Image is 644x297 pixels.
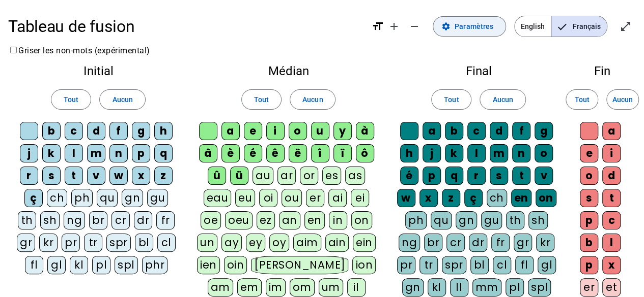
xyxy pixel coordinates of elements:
[266,144,285,162] div: ê
[197,65,380,77] h2: Médian
[154,144,173,162] div: q
[602,122,621,140] div: a
[302,93,323,106] span: Aucun
[445,167,463,185] div: q
[397,65,561,77] h2: Final
[514,234,532,252] div: gr
[333,122,352,140] div: y
[16,65,180,77] h2: Initial
[106,234,131,252] div: spr
[204,189,232,207] div: eau
[8,46,150,55] label: Griser les non-mots (expérimental)
[269,234,289,252] div: oy
[197,234,217,252] div: un
[577,65,628,77] h2: Fin
[566,89,598,110] button: Tout
[329,211,347,229] div: in
[235,189,255,207] div: eu
[92,256,110,274] div: pl
[42,144,61,162] div: k
[132,167,150,185] div: x
[428,278,446,296] div: kl
[356,122,374,140] div: à
[293,234,321,252] div: aim
[277,167,296,185] div: ar
[132,144,150,162] div: p
[492,93,513,106] span: Aucun
[290,89,335,110] button: Aucun
[602,256,621,274] div: x
[241,89,282,110] button: Tout
[574,93,589,106] span: Tout
[442,256,466,274] div: spr
[289,144,307,162] div: ë
[397,189,415,207] div: w
[511,189,531,207] div: en
[431,211,452,229] div: qu
[602,189,621,207] div: t
[259,189,277,207] div: oi
[71,189,93,207] div: ph
[538,256,556,274] div: gl
[122,189,143,207] div: gn
[266,278,286,296] div: im
[384,16,404,37] button: Augmenter la taille de la police
[480,89,525,110] button: Aucun
[290,278,315,296] div: om
[351,211,372,229] div: on
[84,234,102,252] div: tr
[154,122,173,140] div: h
[487,189,507,207] div: ch
[89,211,107,229] div: br
[431,89,471,110] button: Tout
[156,211,175,229] div: fr
[404,16,425,37] button: Diminuer la taille de la police
[408,20,421,32] mat-icon: remove
[208,278,233,296] div: am
[97,189,118,207] div: qu
[405,211,427,229] div: ph
[257,211,275,229] div: ez
[580,278,598,296] div: er
[24,189,43,207] div: ç
[62,234,80,252] div: pr
[87,167,105,185] div: v
[423,122,441,140] div: a
[87,122,105,140] div: d
[325,234,349,252] div: ain
[225,211,253,229] div: oeu
[351,189,369,207] div: ei
[512,122,530,140] div: f
[109,167,128,185] div: w
[99,89,145,110] button: Aucun
[319,278,343,296] div: um
[18,211,36,229] div: th
[40,211,60,229] div: sh
[20,167,38,185] div: r
[304,211,325,229] div: en
[580,144,598,162] div: e
[433,16,506,37] button: Paramètres
[109,122,128,140] div: f
[419,189,438,207] div: x
[490,167,508,185] div: s
[606,89,639,110] button: Aucun
[347,278,366,296] div: il
[221,122,240,140] div: a
[602,278,621,296] div: et
[400,144,418,162] div: h
[446,234,465,252] div: cr
[221,144,240,162] div: è
[87,144,105,162] div: m
[333,144,352,162] div: ï
[322,167,341,185] div: es
[300,167,318,185] div: or
[490,144,508,162] div: m
[134,211,152,229] div: dr
[470,256,489,274] div: bl
[536,234,554,252] div: kr
[419,256,438,274] div: tr
[467,167,486,185] div: r
[328,189,347,207] div: ai
[311,144,329,162] div: î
